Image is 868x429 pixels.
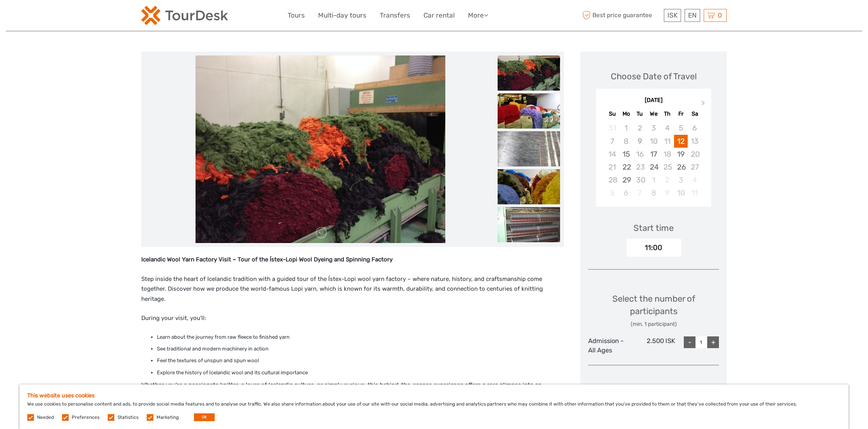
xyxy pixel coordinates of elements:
[157,356,564,365] li: Feel the textures of unspun and spun wool
[660,161,674,173] div: Not available Thursday, September 25th, 2025
[688,135,701,148] div: Not available Saturday, September 13th, 2025
[684,336,695,348] div: -
[588,293,719,328] div: Select the number of participants
[674,186,688,199] div: Choose Friday, October 10th, 2025
[619,173,633,186] div: Choose Monday, September 29th, 2025
[688,186,701,199] div: Not available Saturday, October 11th, 2025
[698,98,710,111] button: Next Month
[90,12,99,21] button: Open LiveChat chat widget
[660,173,674,186] div: Not available Thursday, October 2nd, 2025
[674,148,688,161] div: Choose Friday, September 19th, 2025
[633,135,647,148] div: Not available Tuesday, September 9th, 2025
[157,414,179,421] label: Marketing
[141,6,228,25] img: 120-15d4194f-c635-41b9-a512-a3cb382bfb57_logo_small.png
[647,122,660,134] div: Not available Wednesday, September 3rd, 2025
[141,313,564,324] p: During your visit, you'll:
[72,414,100,421] label: Preferences
[498,55,560,91] img: 2a62b2c011c2453390e224783986ed2f_slider_thumbnail.jpeg
[688,173,701,186] div: Not available Saturday, October 4th, 2025
[633,122,647,134] div: Not available Tuesday, September 2nd, 2025
[707,336,719,348] div: +
[11,14,88,20] p: We're away right now. Please check back later!
[380,10,410,21] a: Transfers
[660,148,674,161] div: Not available Thursday, September 18th, 2025
[27,392,841,399] h5: This website uses cookies
[647,161,660,173] div: Choose Wednesday, September 24th, 2025
[157,333,564,341] li: Learn about the journey from raw fleece to finished yarn
[660,186,674,199] div: Not available Thursday, October 9th, 2025
[633,186,647,199] div: Not available Tuesday, October 7th, 2025
[633,173,647,186] div: Not available Tuesday, September 30th, 2025
[141,274,564,304] p: Step inside the heart of Icelandic tradition with a guided tour of the Ístex-Lopi wool yarn facto...
[674,161,688,173] div: Choose Friday, September 26th, 2025
[619,148,633,161] div: Choose Monday, September 15th, 2025
[468,10,488,21] a: More
[157,368,564,377] li: Explore the history of Icelandic wool and its cultural importance
[596,97,711,105] div: [DATE]
[619,135,633,148] div: Not available Monday, September 8th, 2025
[196,55,445,243] img: 2a62b2c011c2453390e224783986ed2f_main_slider.jpeg
[688,109,701,119] div: Sa
[633,161,647,173] div: Not available Tuesday, September 23rd, 2025
[674,122,688,134] div: Not available Friday, September 5th, 2025
[633,148,647,161] div: Not available Tuesday, September 16th, 2025
[423,10,455,21] a: Car rental
[619,161,633,173] div: Choose Monday, September 22nd, 2025
[667,11,678,19] span: ISK
[37,414,54,421] label: Needed
[619,122,633,134] div: Not available Monday, September 1st, 2025
[498,131,560,166] img: 8e19f8c603de44d1ba6c56beda549ccc_slider_thumbnail.jpeg
[633,222,674,234] div: Start time
[611,70,697,82] div: Choose Date of Travel
[660,122,674,134] div: Not available Thursday, September 4th, 2025
[626,239,681,257] div: 11:00
[619,186,633,199] div: Choose Monday, October 6th, 2025
[647,148,660,161] div: Choose Wednesday, September 17th, 2025
[20,384,848,429] div: We use cookies to personalise content and ads, to provide social media features and to analyse ou...
[660,109,674,119] div: Th
[717,11,723,19] span: 0
[605,122,619,134] div: Not available Sunday, August 31st, 2025
[598,122,708,199] div: month 2025-09
[288,10,305,21] a: Tours
[685,9,700,22] div: EN
[605,173,619,186] div: Not available Sunday, September 28th, 2025
[498,169,560,204] img: 2d1c89224d2b4800b54a5f8c2995f3d4_slider_thumbnail.jpeg
[588,336,632,355] div: Admission - All Ages
[633,109,647,119] div: Tu
[498,93,560,129] img: c6667c53237c40359a1cfbddb7e8492b_slider_thumbnail.jpeg
[688,161,701,173] div: Not available Saturday, September 27th, 2025
[117,414,139,421] label: Statistics
[605,161,619,173] div: Not available Sunday, September 21st, 2025
[141,256,393,263] strong: Icelandic Wool Yarn Factory Visit – Tour of the Ístex-Lopi Wool Dyeing and Spinning Factory
[647,135,660,148] div: Not available Wednesday, September 10th, 2025
[674,173,688,186] div: Choose Friday, October 3rd, 2025
[157,345,564,353] li: See traditional and modern machinery in action
[674,109,688,119] div: Fr
[588,320,719,328] div: (min. 1 participant)
[688,122,701,134] div: Not available Saturday, September 6th, 2025
[605,186,619,199] div: Not available Sunday, October 5th, 2025
[605,148,619,161] div: Not available Sunday, September 14th, 2025
[647,186,660,199] div: Choose Wednesday, October 8th, 2025
[605,109,619,119] div: Su
[632,336,676,355] div: 2.500 ISK
[318,10,366,21] a: Multi-day tours
[605,135,619,148] div: Not available Sunday, September 7th, 2025
[647,109,660,119] div: We
[624,383,684,395] div: Total : 2.500 ISK
[619,109,633,119] div: Mo
[141,380,564,400] p: Whether you're a passionate knitter, a lover of Icelandic culture, or simply curious, this behind...
[688,148,701,161] div: Not available Saturday, September 20th, 2025
[660,135,674,148] div: Not available Thursday, September 11th, 2025
[674,135,688,148] div: Choose Friday, September 12th, 2025
[647,173,660,186] div: Choose Wednesday, October 1st, 2025
[194,413,215,421] button: OK
[580,9,662,22] span: Best price guarantee
[498,207,560,242] img: 2328931422be467e9ec258c1d0d4b994_slider_thumbnail.jpeg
